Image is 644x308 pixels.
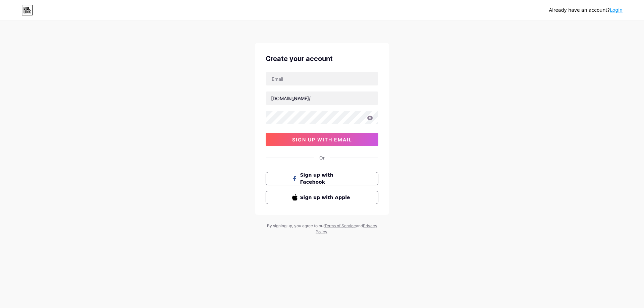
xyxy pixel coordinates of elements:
a: Login [610,7,623,13]
span: Sign up with Apple [300,194,352,201]
input: Email [266,72,378,85]
div: Create your account [266,54,378,64]
span: sign up with email [292,137,352,142]
div: [DOMAIN_NAME]/ [271,95,311,102]
button: sign up with email [266,133,378,146]
a: Terms of Service [324,223,356,228]
button: Sign up with Facebook [266,172,378,185]
div: By signing up, you agree to our and . [265,223,379,235]
div: Already have an account? [549,7,623,14]
span: Sign up with Facebook [300,172,352,186]
button: Sign up with Apple [266,191,378,204]
input: username [266,91,378,105]
div: Or [319,154,325,161]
